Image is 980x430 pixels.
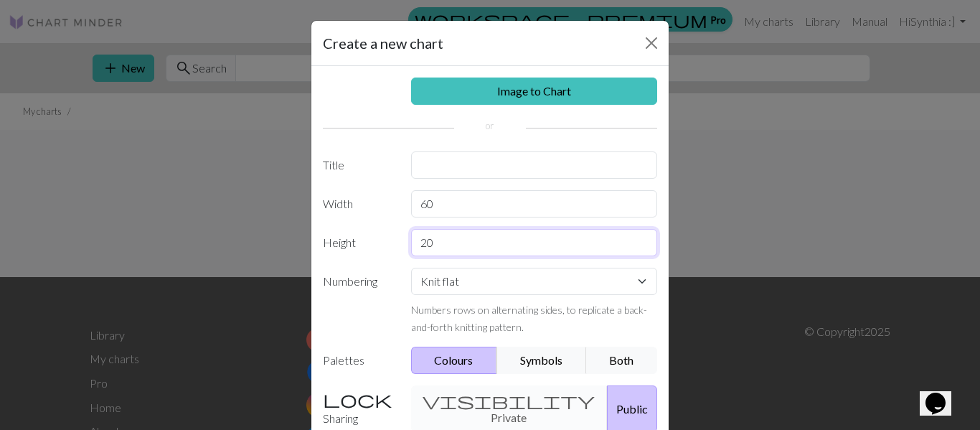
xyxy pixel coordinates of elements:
button: Both [586,347,658,374]
h5: Create a new chart [323,32,443,54]
label: Height [314,229,402,256]
button: Colours [411,347,498,374]
button: Close [640,32,663,55]
button: Symbols [496,347,587,374]
label: Width [314,190,402,218]
label: Numbering [314,268,402,335]
small: Numbers rows on alternating sides, to replicate a back-and-forth knitting pattern. [411,304,647,333]
label: Title [314,151,402,179]
iframe: chat widget [920,373,966,416]
a: Image to Chart [411,78,658,105]
label: Palettes [314,347,402,374]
